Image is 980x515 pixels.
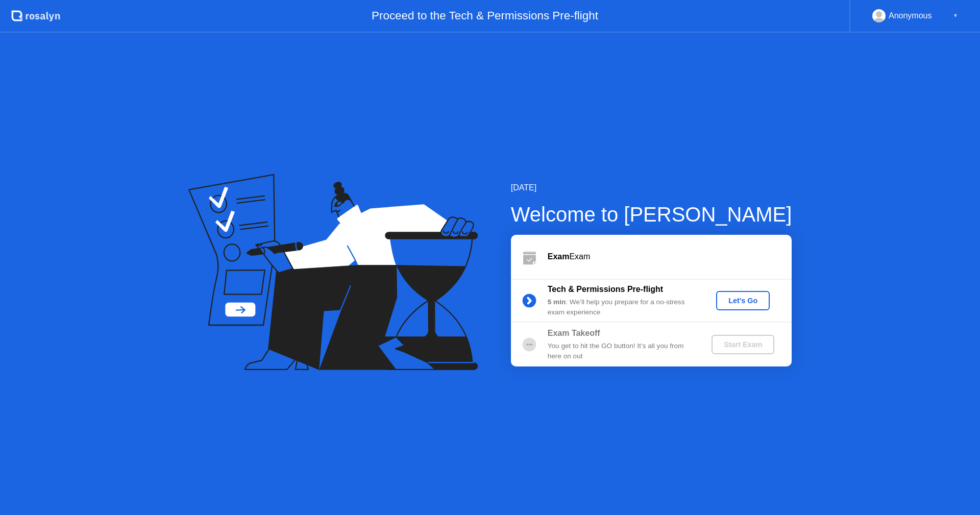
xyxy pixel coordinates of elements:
b: 5 min [548,298,566,306]
div: : We’ll help you prepare for a no-stress exam experience [548,297,695,318]
div: Let's Go [720,297,766,305]
button: Let's Go [716,291,770,310]
b: Tech & Permissions Pre-flight [548,285,663,293]
div: [DATE] [511,182,792,194]
div: Welcome to [PERSON_NAME] [511,199,792,230]
div: ▼ [953,9,958,22]
div: Exam [548,251,792,263]
div: Start Exam [716,340,770,349]
b: Exam [548,252,570,261]
b: Exam Takeoff [548,329,600,337]
button: Start Exam [712,335,774,354]
div: Anonymous [889,9,932,22]
div: You get to hit the GO button! It’s all you from here on out [548,341,695,362]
